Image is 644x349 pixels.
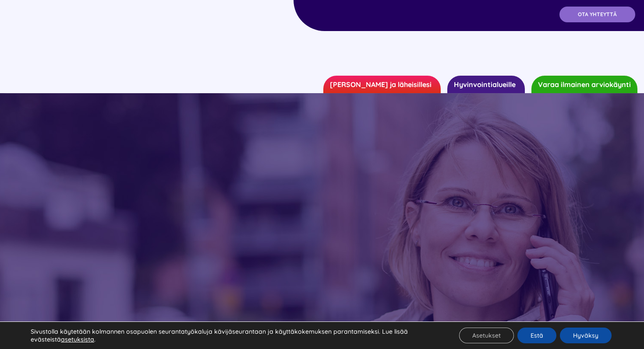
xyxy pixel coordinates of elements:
span: OTA YHTEYTTÄ [578,11,617,17]
button: Asetukset [459,328,514,343]
p: Sivustolla käytetään kolmannen osapuolen seurantatyökaluja kävijäseurantaan ja käyttäkokemuksen p... [31,328,438,343]
a: [PERSON_NAME] ja läheisillesi [323,76,441,93]
button: asetuksista [61,335,94,343]
button: Hyväksy [560,328,612,343]
button: Estä [517,328,556,343]
a: Hyvinvointialueille [447,76,525,93]
a: Varaa ilmainen arviokäynti [531,76,637,93]
a: OTA YHTEYTTÄ [559,7,635,22]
